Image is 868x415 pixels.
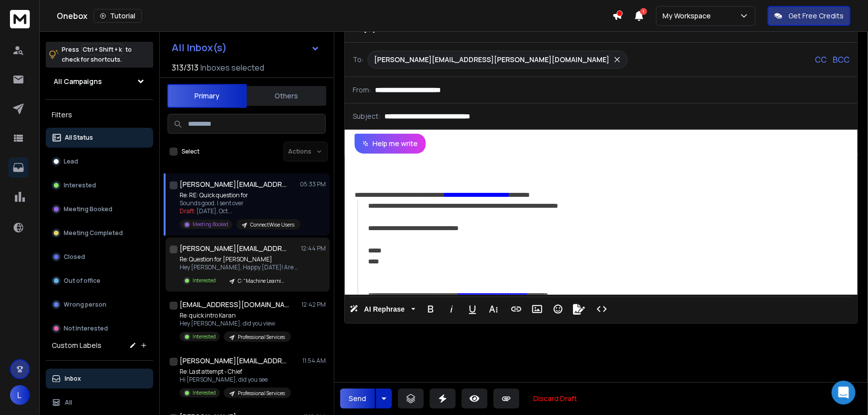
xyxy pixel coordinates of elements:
[64,253,85,261] p: Closed
[507,299,526,319] button: Insert Link (Ctrl+K)
[64,301,106,309] p: Wrong person
[301,245,326,252] p: 12:44 PM
[46,247,153,267] button: Closed
[65,375,81,383] p: Inbox
[64,181,96,189] p: Interested
[525,389,585,409] button: Discard Draft
[46,108,153,122] h3: Filters
[180,300,289,310] h1: [EMAIL_ADDRESS][DOMAIN_NAME]
[300,180,326,188] p: 05:33 PM
[238,277,286,285] p: C: "Machine Learning" , "AI" | US/CA | CEO/FOUNDER/OWNER | 50-500
[46,152,153,171] button: Lead
[57,9,612,23] div: Onebox
[301,301,326,309] p: 12:42 PM
[46,393,153,413] button: All
[46,72,153,91] button: All Campaigns
[167,84,247,108] button: Primary
[10,385,30,405] button: L
[180,191,299,199] p: Re: RE: Quick question for
[528,299,547,319] button: Insert Image (Ctrl+P)
[180,263,299,271] p: Hey [PERSON_NAME], Happy [DATE]! Are you
[182,148,199,156] label: Select
[833,54,850,66] p: BCC
[353,111,381,121] p: Subject:
[362,305,407,314] span: AI Rephrase
[52,340,101,350] h3: Custom Labels
[180,368,291,376] p: Re: Last attempt - Chief
[353,55,364,65] p: To:
[247,85,326,107] button: Others
[348,299,417,319] button: AI Rephrase
[62,45,132,65] p: Press to check for shortcuts.
[65,134,93,142] p: All Status
[46,319,153,338] button: Not Interested
[180,312,291,320] p: Re: quick intro Karan
[180,244,289,253] h1: [PERSON_NAME][EMAIL_ADDRESS][PERSON_NAME][DOMAIN_NAME]
[180,255,299,263] p: Re: Question for [PERSON_NAME]
[238,333,285,341] p: Professional Services
[815,54,827,66] p: CC
[64,205,112,213] p: Meeting Booked
[353,85,371,95] p: From:
[64,229,123,237] p: Meeting Completed
[355,134,426,154] button: Help me write
[832,381,856,405] div: Open Intercom Messenger
[768,6,851,26] button: Get Free Credits
[193,333,216,340] p: Interested
[65,399,72,407] p: All
[46,271,153,291] button: Out of office
[549,299,568,319] button: Emoticons
[592,299,611,319] button: Code View
[46,369,153,389] button: Inbox
[180,179,289,189] h1: [PERSON_NAME][EMAIL_ADDRESS][PERSON_NAME][DOMAIN_NAME]
[64,158,78,166] p: Lead
[193,277,216,284] p: Interested
[46,199,153,219] button: Meeting Booked
[64,277,100,285] p: Out of office
[250,221,294,229] p: ConnectWise Users
[180,356,289,366] h1: [PERSON_NAME][EMAIL_ADDRESS][DOMAIN_NAME]
[421,299,440,319] button: Bold (Ctrl+B)
[663,11,715,21] p: My Workspace
[200,62,264,74] h3: Inboxes selected
[64,325,108,332] p: Not Interested
[340,389,375,409] button: Send
[193,389,216,397] p: Interested
[180,207,195,215] span: Draft:
[164,38,328,58] button: All Inbox(s)
[46,223,153,243] button: Meeting Completed
[81,44,123,55] span: Ctrl + Shift + k
[180,199,299,207] p: Sounds good. I sent over
[463,299,482,319] button: Underline (Ctrl+U)
[54,77,102,86] h1: All Campaigns
[442,299,461,319] button: Italic (Ctrl+I)
[238,390,285,397] p: Professional Services
[302,357,326,365] p: 11:54 AM
[180,320,291,328] p: Hey [PERSON_NAME], did you view
[172,62,198,74] span: 313 / 313
[94,9,142,23] button: Tutorial
[46,295,153,315] button: Wrong person
[46,175,153,195] button: Interested
[180,376,291,384] p: Hi [PERSON_NAME], did you see
[46,128,153,148] button: All Status
[193,221,228,228] p: Meeting Booked
[484,299,503,319] button: More Text
[172,43,227,53] h1: All Inbox(s)
[374,55,609,65] p: [PERSON_NAME][EMAIL_ADDRESS][PERSON_NAME][DOMAIN_NAME]
[196,207,232,215] span: [DATE], Oct ...
[788,11,844,21] p: Get Free Credits
[570,299,588,319] button: Signature
[640,8,647,15] span: 1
